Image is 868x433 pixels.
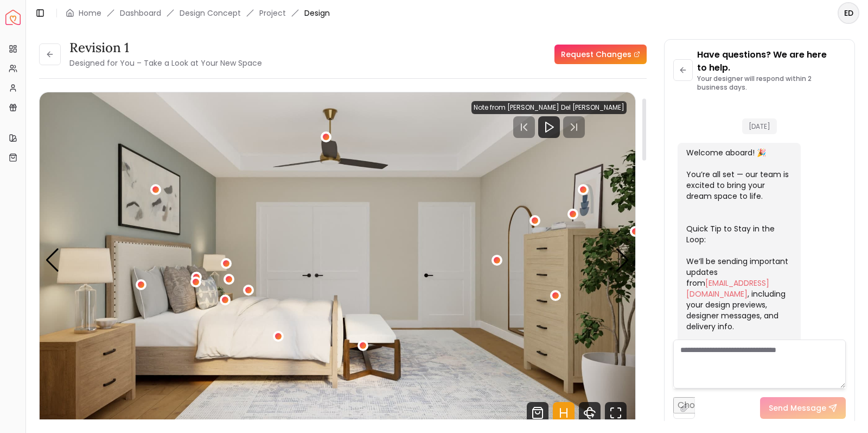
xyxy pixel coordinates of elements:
[697,48,846,74] p: Have questions? We are here to help.
[69,58,262,68] small: Designed for You – Take a Look at Your New Space
[45,248,60,272] div: Previous slide
[40,92,635,428] div: Carousel
[5,10,21,25] img: Spacejoy Logo
[259,8,286,18] a: Project
[686,278,769,299] a: [EMAIL_ADDRESS][DOMAIN_NAME]
[605,402,627,424] svg: Fullscreen
[839,3,858,23] span: ED
[554,45,647,64] a: Request Changes
[5,10,21,25] a: Spacejoy
[527,402,548,424] svg: Shop Products from this design
[40,92,635,428] img: Design Render 2
[697,74,846,92] p: Your designer will respond within 2 business days.
[615,248,630,272] div: Next slide
[180,8,241,18] li: Design Concept
[304,8,330,18] span: Design
[553,402,575,424] svg: Hotspots Toggle
[579,402,601,424] svg: 360 View
[66,8,330,18] nav: breadcrumb
[69,39,262,57] h3: Revision 1
[471,101,627,114] div: Note from [PERSON_NAME] Del [PERSON_NAME]
[40,92,635,428] div: 2 / 4
[120,8,161,18] a: Dashboard
[542,121,556,134] svg: Play
[838,2,859,24] button: ED
[742,118,777,134] span: [DATE]
[79,8,101,18] a: Home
